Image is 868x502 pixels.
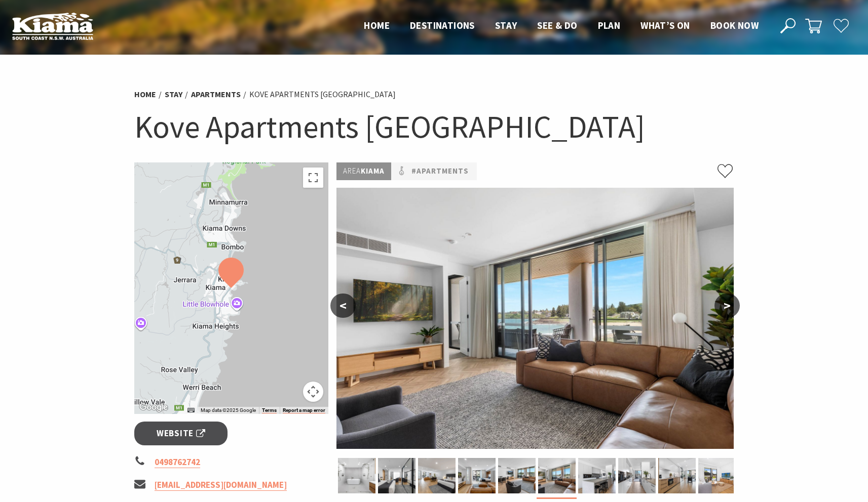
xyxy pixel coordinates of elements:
span: Plan [598,19,621,31]
a: Home [134,89,156,100]
a: Stay [165,89,182,100]
button: Toggle fullscreen view [303,168,323,188]
img: Google [137,401,170,414]
a: Terms (opens in new tab) [262,407,277,413]
a: [EMAIL_ADDRESS][DOMAIN_NAME] [155,479,287,491]
span: Book now [710,19,759,31]
span: Area [343,166,361,176]
h1: Kove Apartments [GEOGRAPHIC_DATA] [134,106,734,147]
span: What’s On [640,19,690,31]
a: Website [134,422,228,445]
a: 0498762742 [155,456,200,468]
a: Open this area in Google Maps (opens a new window) [137,401,170,414]
nav: Main Menu [354,18,769,34]
button: Map camera controls [303,382,323,402]
button: Keyboard shortcuts [187,407,195,414]
a: Apartments [191,89,241,100]
span: Map data ©2025 Google [201,407,256,413]
li: Kove Apartments [GEOGRAPHIC_DATA] [249,88,396,101]
span: See & Do [537,19,577,31]
a: #Apartments [411,165,469,178]
button: > [714,294,740,318]
button: < [330,294,356,318]
span: Destinations [410,19,475,31]
span: Home [364,19,390,31]
a: Report a map error [283,407,325,413]
span: Stay [495,19,517,31]
img: Kiama Logo [12,12,93,40]
span: Website [157,427,205,440]
p: Kiama [336,162,391,180]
